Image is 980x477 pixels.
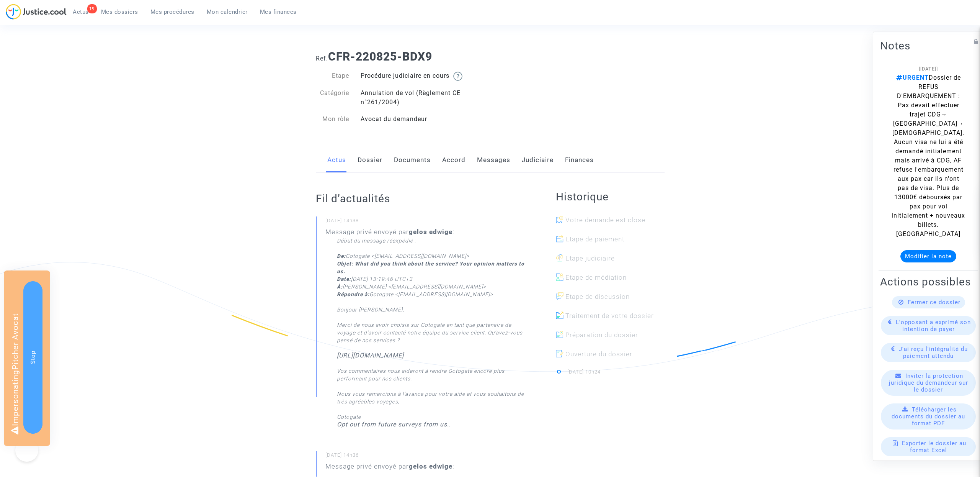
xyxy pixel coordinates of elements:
[337,290,525,298] div: Gotogate <[EMAIL_ADDRESS][DOMAIN_NAME]>
[337,275,525,283] div: [DATE] 13:19:46 UTC+2
[150,8,194,15] span: Mes procédures
[880,275,977,288] h2: Actions possibles
[325,217,525,227] small: [DATE] 14h38
[896,74,929,81] span: URGENT
[337,283,525,290] div: [PERSON_NAME] <[EMAIL_ADDRESS][DOMAIN_NAME]>
[355,115,490,124] div: Avocat du demandeur
[101,8,138,15] span: Mes dossiers
[908,298,960,305] span: Fermer ce dossier
[337,368,505,382] span: Vos commentaires nous aideront à rendre Gotogate encore plus performant pour nos clients.
[327,148,346,173] a: Actus
[358,148,382,173] a: Dossier
[337,237,525,244] div: Début du message réexpédié :
[449,421,451,428] span: .
[310,71,355,81] div: Etape
[316,55,328,62] span: Ref.
[6,4,67,20] img: jc-logo.svg
[477,148,510,173] a: Messages
[337,414,361,420] span: Gotogate
[207,8,248,15] span: Mon calendrier
[260,8,297,15] span: Mes finances
[337,391,524,405] span: Nous vous remercions à l’avance pour votre aide et vous souhaitons de très agréables voyages,
[522,148,554,173] a: Judiciaire
[880,39,977,52] h2: Notes
[337,322,523,343] span: Merci de nous avoir choisis sur Gotogate en tant que partenaire de voyage et d’avoir contacté not...
[337,421,449,428] a: Opt out from future surveys from us.
[254,6,303,18] a: Mes finances
[565,148,594,173] a: Finances
[565,216,645,224] span: Votre demande est close
[73,8,89,15] span: Actus
[201,6,254,18] a: Mon calendrier
[337,307,404,313] span: Bonjour [PERSON_NAME],
[29,351,36,364] span: Stop
[144,6,201,18] a: Mes procédures
[337,352,404,359] a: [URL][DOMAIN_NAME]
[453,72,462,81] img: help.svg
[325,462,454,471] div: Message privé envoyé par :
[337,284,343,290] b: À:
[889,372,968,393] span: Inviter la protection juridique du demandeur sur le dossier
[899,345,968,359] span: J'ai reçu l'intégralité du paiement attendu
[355,89,490,107] div: Annulation de vol (Règlement CE n°261/2004)
[95,6,144,18] a: Mes dossiers
[4,270,50,446] div: Impersonating
[337,261,524,274] b: Objet: What did you think about the service? Your opinion matters to us.
[355,71,490,81] div: Procédure judiciaire en cours
[310,89,355,107] div: Catégorie
[23,281,42,434] button: Stop
[316,192,525,205] h2: Fil d’actualités
[67,6,95,18] a: 19Actus
[900,250,956,262] button: Modifier la note
[919,66,938,71] span: [[DATE]]
[902,439,966,453] span: Exporter le dossier au format Excel
[325,452,525,462] small: [DATE] 14h36
[409,228,452,236] b: gelos edwige
[337,291,369,297] b: Répondre à:
[892,406,965,426] span: Télécharger les documents du dossier au format PDF
[15,439,38,462] iframe: Help Scout Beacon - Open
[442,148,465,173] a: Accord
[310,115,355,124] div: Mon rôle
[87,4,97,13] div: 19
[337,276,351,282] b: Date:
[409,462,452,470] b: gelos edwige
[394,148,431,173] a: Documents
[337,253,346,259] b: De:
[556,190,665,203] h2: Historique
[896,318,971,332] span: L'opposant a exprimé son intention de payer
[325,227,525,428] div: Message privé envoyé par :
[892,74,965,237] span: Dossier de REFUS D'EMBARQUEMENT : Pax devait effectuer trajet CDG→ [GEOGRAPHIC_DATA]→ [DEMOGRAPHI...
[337,252,525,260] div: Gotogate <[EMAIL_ADDRESS][DOMAIN_NAME]>
[328,50,432,63] b: CFR-220825-BDX9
